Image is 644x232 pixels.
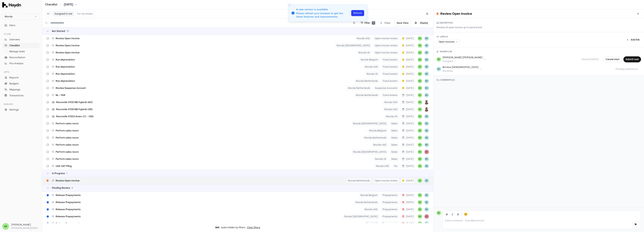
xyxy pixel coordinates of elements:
h3: DESCRIPTION [437,21,482,24]
button: [DATE] [401,107,415,112]
span: Nivoda UAE [363,207,379,212]
span: Perform sales recon [56,122,79,125]
button: BH [424,128,429,133]
span: Prepayments [381,200,399,205]
span: Fixed Assets [381,79,399,83]
button: Inbox [2,23,40,28]
button: 😊 [463,212,468,217]
span: [DATE] [402,136,414,139]
button: NK [418,72,422,76]
img: Haydn Logo [2,2,21,7]
span: Manage tasks [9,50,25,53]
a: Flux Analysis [2,61,40,66]
span: [DATE] [402,201,414,204]
span: [DATE] [64,3,73,7]
span: UAE VAT Filing [56,165,72,168]
button: JP Smit [424,107,429,112]
span: 1 [66,172,67,175]
span: [DATE] [402,51,414,54]
button: Submit task [623,56,641,62]
button: Clear [378,20,393,26]
button: [DATE] [401,193,415,198]
span: 1 [372,21,375,25]
button: Filter1 [359,20,377,26]
span: NK [418,193,422,197]
span: Pending submission [613,68,641,71]
h3: LINKS ( 1 ) [437,35,460,38]
button: BH [424,72,429,76]
button: [DATE] [401,79,415,83]
button: Close toast [288,3,291,7]
button: NK [418,136,422,140]
span: Open invoice review [373,36,399,41]
span: [DATE] [402,58,414,61]
span: BH [424,114,429,119]
span: BH [424,86,429,90]
button: NK [418,121,422,126]
div: A new version is available [296,8,350,11]
span: NK [418,214,422,219]
span: Open invoice review [373,43,399,48]
div: Please refresh your browser to get the latest features and improvements. [296,12,350,18]
span: Nivoda UAE [355,36,372,41]
span: [DATE] [402,65,414,68]
p: Review all open invoice up to period end [437,26,482,29]
span: Open invoice review [373,178,399,183]
span: Nivoda Belgium [367,128,388,133]
span: [DATE] [402,37,414,40]
button: BH [424,164,429,168]
span: Filter [364,21,370,24]
span: [DATE] [402,222,414,225]
button: [DATE] [401,128,415,133]
span: Perform sales recon [56,129,79,132]
span: [DATE] [402,101,414,104]
button: [DATE] [401,178,415,183]
span: Sales [390,135,399,140]
span: BH [424,178,429,183]
button: [DATE] [401,57,415,62]
span: Nivoda [GEOGRAPHIC_DATA] [335,43,372,48]
button: NK [418,107,422,112]
a: Manage tasks [2,49,40,54]
span: Prepayments [381,193,399,198]
button: Cancel start [603,56,622,62]
span: NK [418,57,422,62]
button: NK [418,200,422,205]
span: BH [424,36,429,41]
span: NK [418,43,422,48]
button: NK [418,221,422,226]
span: Budgets [9,82,19,85]
button: BH [424,43,429,48]
button: NK [418,150,422,154]
button: NK [418,164,422,168]
button: NK [418,128,422,133]
button: AF [424,150,429,154]
button: Underline (Ctrl+U) [455,212,461,217]
span: Fixed Assets [381,64,399,69]
span: Suspense Accounts [373,86,399,91]
span: Tax [392,164,399,169]
button: BH [424,200,429,205]
span: Nivoda [GEOGRAPHIC_DATA] [351,150,388,154]
span: Fixed Assets [381,93,399,98]
span: Nivoda UAE [383,100,399,105]
a: Transactions [2,93,40,98]
a: Settings [2,107,40,112]
span: [DATE] [402,194,414,197]
span: Reports [9,76,19,79]
button: BH [424,143,429,147]
button: AF [424,214,429,219]
button: [DATE] [401,43,415,48]
span: BH [424,157,429,161]
button: Italic (Ctrl+I) [450,212,455,217]
button: BH [424,57,429,62]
